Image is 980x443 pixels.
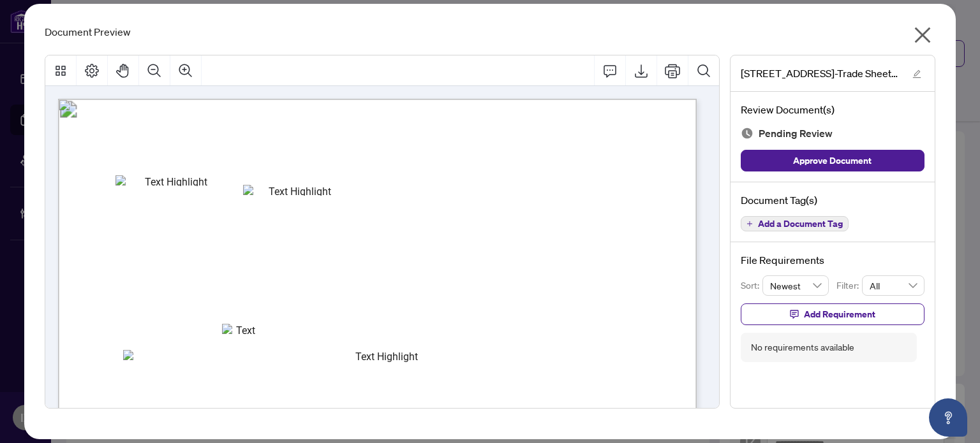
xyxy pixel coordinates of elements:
h4: File Requirements [741,252,924,268]
h4: Document Tag(s) [741,192,924,208]
button: Add a Document Tag [741,216,849,231]
span: Add a Document Tag [758,219,843,228]
span: Newest [770,276,821,295]
span: [STREET_ADDRESS]-Trade Sheet- Shay to Review.pdf [741,66,900,81]
span: Add Requirement [804,304,875,324]
div: No requirements available [751,340,854,354]
span: close [912,25,933,45]
h4: Review Document(s) [741,102,924,117]
span: Pending Review [759,125,833,142]
span: edit [912,69,921,78]
img: Document Status [741,127,754,140]
p: Filter: [836,279,862,293]
button: Open asap [929,398,967,437]
span: Approve Document [793,150,872,171]
div: Document Preview [45,24,935,40]
button: Approve Document [741,150,924,171]
button: Add Requirement [741,303,924,325]
span: plus [746,221,753,227]
p: Sort: [741,279,763,293]
span: All [870,276,917,295]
